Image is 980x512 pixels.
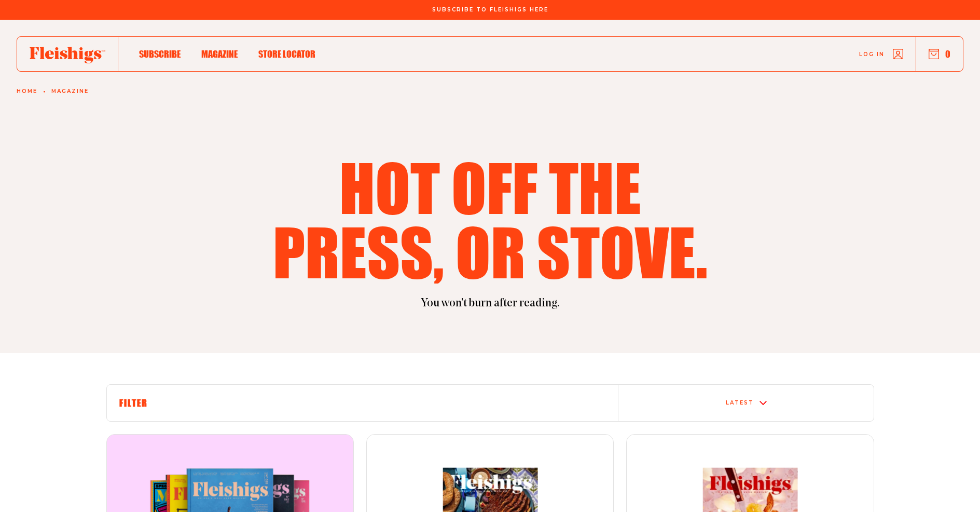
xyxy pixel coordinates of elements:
[859,49,903,59] a: Log in
[201,47,238,61] a: Magazine
[119,397,605,409] h6: Filter
[139,47,181,61] a: Subscribe
[859,50,885,58] span: Log in
[258,47,315,61] a: Store locator
[17,88,37,95] a: Home
[139,48,181,60] span: Subscribe
[929,48,950,60] button: 0
[51,88,89,95] a: Magazine
[266,155,714,284] h1: Hot off the press, or stove.
[430,7,550,12] a: Subscribe To Fleishigs Here
[201,48,238,60] span: Magazine
[258,48,315,60] span: Store locator
[432,7,548,13] span: Subscribe To Fleishigs Here
[726,400,754,406] div: Latest
[106,296,874,312] p: You won't burn after reading.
